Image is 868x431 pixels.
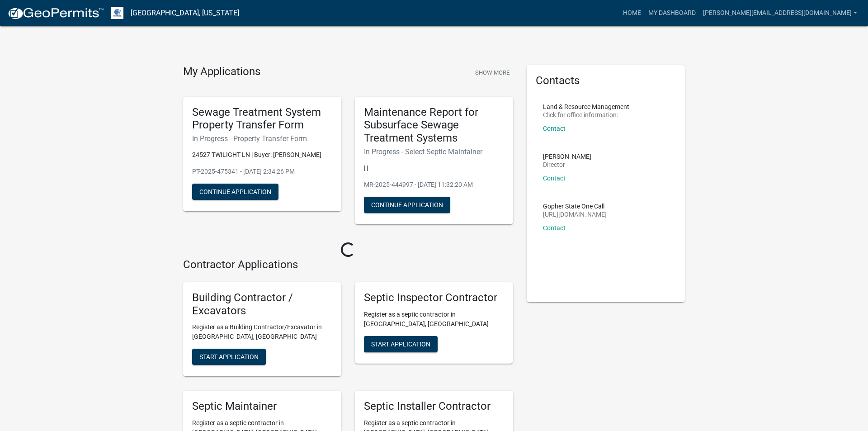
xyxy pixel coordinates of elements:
p: Land & Resource Management [543,104,629,110]
p: Register as a Building Contractor/Excavator in [GEOGRAPHIC_DATA], [GEOGRAPHIC_DATA] [192,322,332,341]
button: Continue Application [364,197,450,213]
a: Home [619,5,645,22]
a: [GEOGRAPHIC_DATA], [US_STATE] [131,5,239,21]
a: My Dashboard [645,5,699,22]
a: Contact [543,175,566,182]
h5: Contacts [536,74,676,87]
button: Start Application [364,336,438,352]
p: Director [543,161,591,168]
p: [PERSON_NAME] [543,153,591,160]
h5: Building Contractor / Excavators [192,291,332,317]
button: Continue Application [192,184,278,200]
h5: Septic Inspector Contractor [364,291,504,304]
p: PT-2025-475341 - [DATE] 2:34:26 PM [192,167,332,176]
p: | | [364,163,504,173]
button: Show More [472,65,513,80]
span: Start Application [199,353,259,360]
p: Click for office information: [543,112,629,118]
a: Contact [543,125,566,132]
h5: Septic Installer Contractor [364,400,504,413]
p: Register as a septic contractor in [GEOGRAPHIC_DATA], [GEOGRAPHIC_DATA] [364,310,504,329]
button: Start Application [192,349,266,365]
h5: Maintenance Report for Subsurface Sewage Treatment Systems [364,106,504,145]
p: MR-2025-444997 - [DATE] 11:32:20 AM [364,180,504,189]
h5: Septic Maintainer [192,400,332,413]
a: Contact [543,224,566,232]
h5: Sewage Treatment System Property Transfer Form [192,106,332,132]
img: Otter Tail County, Minnesota [111,7,123,19]
h4: My Applications [183,65,260,79]
h4: Contractor Applications [183,258,513,271]
p: 24527 TWILIGHT LN | Buyer: [PERSON_NAME] [192,150,332,160]
span: Start Application [371,340,430,347]
h6: In Progress - Property Transfer Form [192,134,332,143]
p: [URL][DOMAIN_NAME] [543,211,607,218]
a: [PERSON_NAME][EMAIL_ADDRESS][DOMAIN_NAME] [699,5,861,22]
p: Gopher State One Call [543,203,607,209]
h6: In Progress - Select Septic Maintainer [364,147,504,156]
